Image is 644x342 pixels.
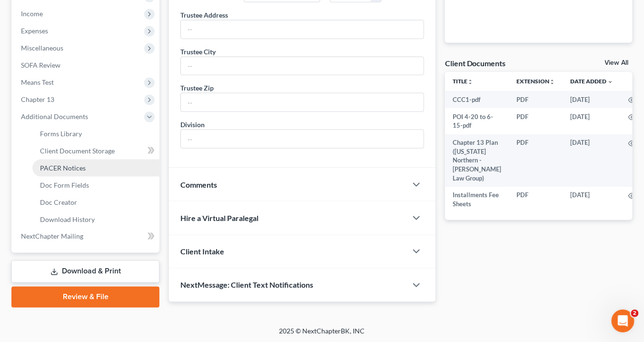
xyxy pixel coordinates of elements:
[40,147,115,155] span: Client Document Storage
[563,108,621,134] td: [DATE]
[40,181,89,189] span: Doc Form Fields
[181,57,424,75] input: --
[32,211,159,228] a: Download History
[605,60,629,66] a: View All
[509,134,563,187] td: PDF
[563,134,621,187] td: [DATE]
[180,247,224,256] span: Client Intake
[180,120,205,130] div: Division
[32,194,159,211] a: Doc Creator
[21,112,88,121] span: Additional Documents
[21,78,54,86] span: Means Test
[509,187,563,213] td: PDF
[445,58,506,68] div: Client Documents
[40,130,82,138] span: Forms Library
[445,134,509,187] td: Chapter 13 Plan ([US_STATE] Northern - [PERSON_NAME] Law Group)
[445,91,509,108] td: CCC1-pdf
[180,281,313,290] span: NextMessage: Client Text Notifications
[21,95,54,103] span: Chapter 13
[467,79,473,85] i: unfold_more
[563,187,621,213] td: [DATE]
[21,27,48,35] span: Expenses
[180,47,216,57] div: Trustee City
[549,79,555,85] i: unfold_more
[180,83,214,93] div: Trustee Zip
[40,215,95,223] span: Download History
[11,287,159,308] a: Review & File
[181,20,424,39] input: --
[40,198,77,206] span: Doc Creator
[21,44,63,52] span: Miscellaneous
[13,57,159,74] a: SOFA Review
[453,78,473,85] a: Titleunfold_more
[445,187,509,213] td: Installments Fee Sheets
[509,91,563,108] td: PDF
[631,310,639,317] span: 2
[32,177,159,194] a: Doc Form Fields
[21,232,83,241] span: NextChapter Mailing
[607,79,613,85] i: expand_more
[509,108,563,134] td: PDF
[21,10,43,18] span: Income
[32,160,159,177] a: PACER Notices
[180,213,258,222] span: Hire a Virtual Paralegal
[180,180,217,189] span: Comments
[180,10,228,20] div: Trustee Address
[612,310,634,332] iframe: Intercom live chat
[21,61,60,69] span: SOFA Review
[563,91,621,108] td: [DATE]
[445,108,509,134] td: POI 4-20 to 6-15-pdf
[181,130,424,148] input: --
[570,78,613,85] a: Date Added expand_more
[32,125,159,142] a: Forms Library
[40,164,86,172] span: PACER Notices
[181,93,424,111] input: --
[11,261,159,283] a: Download & Print
[13,228,159,245] a: NextChapter Mailing
[516,78,555,85] a: Extensionunfold_more
[32,142,159,160] a: Client Document Storage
